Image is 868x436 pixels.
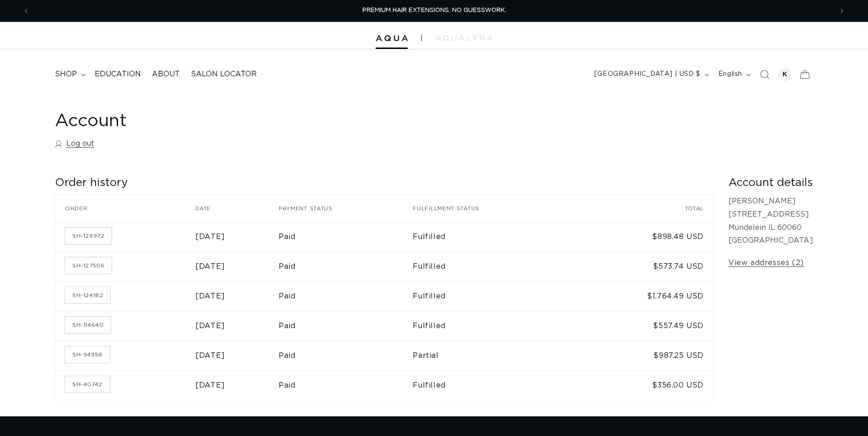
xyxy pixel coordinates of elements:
[65,257,112,274] a: Order number SH-127506
[65,317,111,333] a: Order number SH-114640
[55,110,813,133] h1: Account
[65,228,112,244] a: Order number SH-129972
[65,376,110,393] a: Order number SH-40742
[413,340,574,370] td: Partial
[594,69,701,79] span: [GEOGRAPHIC_DATA] | USD $
[713,66,755,83] button: English
[574,340,714,370] td: $987.25 USD
[718,69,742,79] span: English
[413,251,574,281] td: Fulfilled
[279,281,413,311] td: Paid
[413,370,574,400] td: Fulfilled
[728,195,813,247] p: [PERSON_NAME] [STREET_ADDRESS] Mundelein IL 60060 [GEOGRAPHIC_DATA]
[65,287,110,303] a: Order number SH-124182
[755,64,775,85] summary: Search
[589,66,713,83] button: [GEOGRAPHIC_DATA] | USD $
[728,256,804,270] a: View addresses (2)
[55,195,195,222] th: Order
[279,222,413,252] td: Paid
[574,195,714,222] th: Total
[574,222,714,252] td: $898.48 USD
[146,64,185,85] a: About
[89,64,146,85] a: Education
[376,35,408,42] img: Aqua Hair Extensions
[279,340,413,370] td: Paid
[574,311,714,340] td: $557.49 USD
[436,35,493,41] img: aqualyna.com
[574,251,714,281] td: $573.74 USD
[55,176,714,190] h2: Order history
[95,69,141,79] span: Education
[413,281,574,311] td: Fulfilled
[195,263,225,270] time: [DATE]
[279,195,413,222] th: Payment status
[413,195,574,222] th: Fulfillment status
[413,311,574,340] td: Fulfilled
[49,64,89,85] summary: shop
[832,2,852,20] button: Next announcement
[55,69,77,79] span: shop
[362,7,506,13] span: PREMIUM HAIR EXTENSIONS. NO GUESSWORK.
[195,322,225,330] time: [DATE]
[65,346,110,363] a: Order number SH-94958
[279,370,413,400] td: Paid
[195,382,225,389] time: [DATE]
[279,251,413,281] td: Paid
[195,352,225,359] time: [DATE]
[152,69,180,79] span: About
[191,69,257,79] span: Salon Locator
[16,2,36,20] button: Previous announcement
[55,137,94,150] a: Log out
[185,64,262,85] a: Salon Locator
[413,222,574,252] td: Fulfilled
[279,311,413,340] td: Paid
[195,233,225,240] time: [DATE]
[195,292,225,300] time: [DATE]
[195,195,279,222] th: Date
[574,370,714,400] td: $356.00 USD
[574,281,714,311] td: $1,764.49 USD
[728,176,813,190] h2: Account details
